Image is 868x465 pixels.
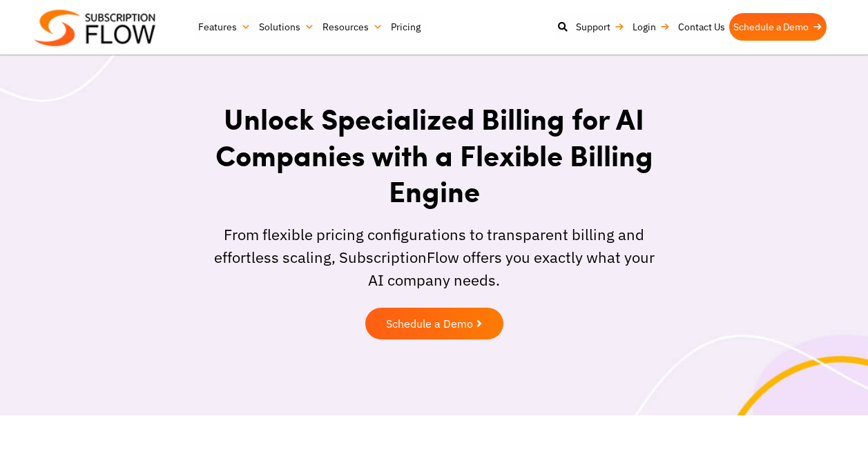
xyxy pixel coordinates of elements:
[35,10,155,46] img: Subscriptionflow
[255,13,318,41] a: Solutions
[729,13,827,41] a: Schedule a Demo
[365,308,503,339] a: Schedule a Demo
[674,13,729,41] a: Contact Us
[628,13,674,41] a: Login
[387,13,425,41] a: Pricing
[194,13,255,41] a: Features
[204,223,664,291] p: From flexible pricing configurations to transparent billing and effortless scaling, SubscriptionF...
[386,318,473,329] span: Schedule a Demo
[204,100,664,209] h1: Unlock Specialized Billing for AI Companies with a Flexible Billing Engine
[572,13,628,41] a: Support
[318,13,387,41] a: Resources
